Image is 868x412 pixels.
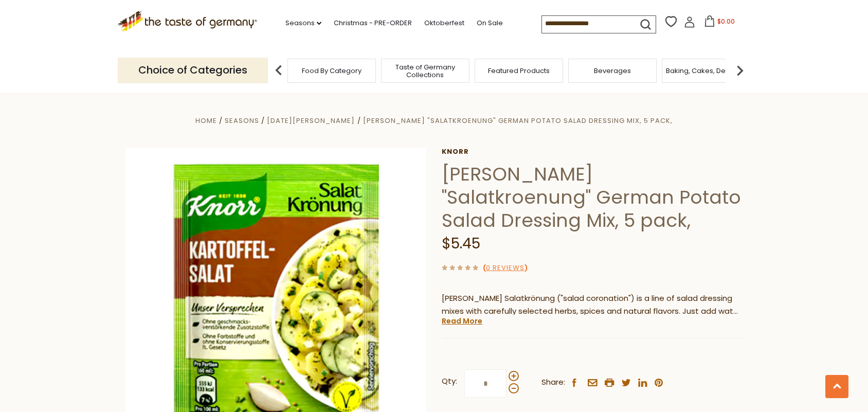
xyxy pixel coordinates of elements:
span: ( ) [483,263,528,273]
a: Seasons [225,116,259,126]
span: $5.45 [442,234,480,254]
a: Taste of Germany Collections [384,63,466,79]
img: next arrow [730,60,750,81]
a: On Sale [477,17,503,29]
span: $0.00 [717,17,735,26]
a: Featured Products [488,67,550,75]
a: Oktoberfest [424,17,464,29]
input: Qty: [464,369,507,398]
a: Baking, Cakes, Desserts [666,67,746,75]
p: Choice of Categories [118,58,268,83]
a: 0 Reviews [486,263,525,274]
button: $0.00 [697,15,741,31]
a: Beverages [594,67,631,75]
h1: [PERSON_NAME] "Salatkroenung" German Potato Salad Dressing Mix, 5 pack, [442,163,743,232]
img: previous arrow [268,60,289,81]
a: [PERSON_NAME] "Salatkroenung" German Potato Salad Dressing Mix, 5 pack, [363,116,673,126]
a: Knorr [442,148,743,156]
strong: Qty: [442,375,457,388]
a: [DATE][PERSON_NAME] [267,116,355,126]
a: Read More [442,316,482,326]
a: Seasons [285,17,321,29]
span: Share: [541,376,565,389]
a: Food By Category [302,67,361,75]
a: Christmas - PRE-ORDER [334,17,412,29]
p: [PERSON_NAME] Salatkrönung ("salad coronation") is a line of salad dressing mixes with carefully ... [442,292,743,318]
a: Home [195,116,217,126]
